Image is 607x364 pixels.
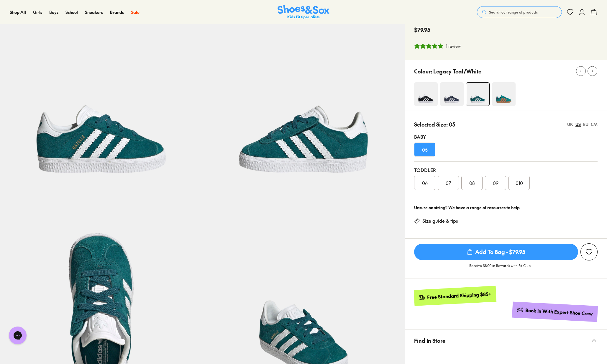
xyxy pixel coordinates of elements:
a: Shop All [10,9,26,15]
span: 08 [469,179,475,186]
p: Receive $8.00 in Rewards with Fit Club [469,263,531,273]
img: SNS_Logo_Responsive.svg [278,5,329,19]
a: Girls [33,9,42,15]
a: Book in With Expert Shoe Crew [512,301,598,322]
p: Colour: [414,67,432,75]
div: US [575,121,581,127]
button: Find In Store [405,329,607,352]
button: 5 stars, 1 ratings [414,43,461,49]
span: Sale [131,9,140,15]
span: Shop All [10,9,26,15]
div: UK [567,121,573,127]
a: Boys [49,9,58,15]
iframe: Gorgias live chat messenger [6,324,29,346]
a: Sale [131,9,140,15]
a: School [65,9,78,15]
div: CM [591,121,598,127]
a: Sneakers [85,9,103,15]
img: 4-547284_1 [466,83,489,106]
span: 07 [446,179,451,186]
button: Add To Bag - $79.95 [414,243,578,260]
p: Legacy Teal/White [433,67,481,75]
img: 4-498488_1 [414,82,438,106]
span: Search our range of products [489,9,538,15]
div: 1 review [446,43,461,49]
span: $79.95 [414,26,430,34]
div: Free Standard Shipping $85+ [427,291,492,300]
div: Book in With Expert Shoe Crew [525,307,593,317]
span: 09 [493,179,498,186]
span: 06 [422,179,428,186]
p: Selected Size: 05 [414,120,455,128]
span: School [65,9,78,15]
span: Find In Store [414,332,445,349]
span: Boys [49,9,58,15]
span: Brands [110,9,124,15]
span: Sneakers [85,9,103,15]
div: EU [583,121,588,127]
a: Free Standard Shipping $85+ [414,286,496,306]
div: Baby [414,133,598,140]
a: Size guide & tips [422,218,458,224]
div: Toddler [414,166,598,173]
img: 4-548013_1 [492,82,516,106]
span: Add To Bag - $79.95 [414,244,578,260]
button: Search our range of products [477,6,562,18]
img: 4-498493_1 [440,82,464,106]
span: 010 [516,179,523,186]
button: Add to Wishlist [580,243,598,260]
div: Unsure on sizing? We have a range of resources to help [414,204,598,211]
span: 05 [422,146,428,153]
a: Brands [110,9,124,15]
a: Shoes & Sox [278,5,329,19]
span: Girls [33,9,42,15]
